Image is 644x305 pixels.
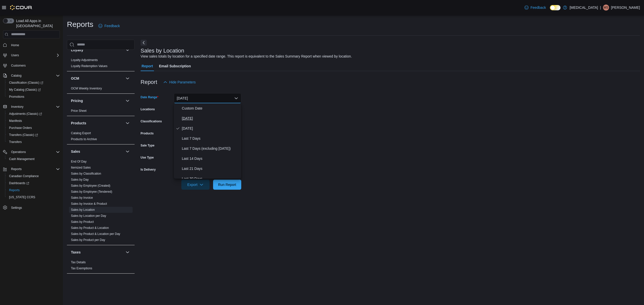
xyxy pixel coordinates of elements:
div: Products [67,130,135,144]
span: OCM Weekly Inventory [71,86,102,90]
span: Sales by Employee (Tendered) [71,190,112,194]
button: Reports [9,166,24,172]
span: Feedback [104,23,120,28]
span: Catalog [9,73,60,79]
a: Tax Exemptions [71,267,92,270]
span: Customers [11,64,26,68]
button: OCM [71,76,124,81]
span: Home [9,42,60,48]
h3: Sales by Location [141,48,184,54]
span: Transfers [9,140,22,144]
span: Cash Management [7,156,60,162]
span: Canadian Compliance [7,173,60,179]
span: Manifests [7,118,60,124]
span: Manifests [9,119,22,123]
span: Last 14 Days [182,156,239,162]
a: Manifests [7,118,24,124]
span: Promotions [9,95,24,99]
span: Products to Archive [71,137,97,141]
button: [DATE] [174,93,241,103]
a: Feedback [96,21,122,31]
span: Customers [9,62,60,69]
span: Sales by Location [71,208,95,212]
a: Adjustments (Classic) [7,111,44,117]
a: Sales by Classification [71,172,101,175]
span: Transfers (Classic) [7,132,60,138]
span: Settings [11,206,22,210]
label: Is Delivery [141,168,156,172]
div: Taxes [67,259,135,273]
div: Sales [67,159,135,245]
button: Taxes [71,250,124,255]
span: Sales by Invoice [71,196,93,200]
span: End Of Day [71,160,87,164]
a: Sales by Location [71,208,95,212]
a: Price Sheet [71,109,87,113]
button: Pricing [125,98,131,104]
button: Sales [71,149,124,154]
span: Hide Parameters [169,80,196,85]
div: Max Swan [603,5,609,11]
span: Classification (Classic) [7,80,60,86]
button: Reports [5,187,62,194]
button: Purchase Orders [5,124,62,131]
button: Manifests [5,117,62,124]
button: Sales [125,148,131,155]
a: Adjustments (Classic) [5,110,62,117]
span: Sales by Day [71,178,89,182]
a: Sales by Product [71,220,94,224]
a: Transfers (Classic) [5,131,62,138]
span: Purchase Orders [7,125,60,131]
span: [DATE] [182,125,239,131]
button: Customers [1,62,62,69]
span: Sales by Product & Location [71,226,109,230]
div: Select listbox [174,103,241,179]
a: Sales by Location per Day [71,214,106,218]
a: My Catalog (Classic) [5,86,62,93]
button: Transfers [5,138,62,145]
a: Reports [7,187,22,193]
span: Operations [11,150,26,154]
a: [US_STATE] CCRS [7,194,37,200]
span: [US_STATE] CCRS [9,195,35,199]
a: Classification (Classic) [7,80,45,86]
p: [PERSON_NAME] [611,5,640,11]
a: Loyalty Adjustments [71,58,98,62]
h3: Products [71,121,86,126]
button: Next [141,40,147,46]
button: Run Report [213,180,241,190]
nav: Complex example [3,39,60,224]
span: Home [11,43,19,47]
h3: Sales [71,149,80,154]
p: | [600,5,601,11]
button: Inventory [9,104,25,110]
button: Products [71,121,124,126]
div: Pricing [67,108,135,116]
button: OCM [125,75,131,81]
h3: Pricing [71,98,83,103]
h3: Report [141,79,157,85]
a: Sales by Invoice & Product [71,202,107,206]
span: Promotions [7,94,60,100]
span: MS [604,5,608,11]
button: Promotions [5,93,62,100]
span: Export [184,180,207,190]
label: Locations [141,107,155,111]
span: Loyalty Redemption Values [71,64,107,68]
button: Cash Management [5,156,62,163]
button: Operations [1,148,62,156]
label: Products [141,131,154,135]
span: Washington CCRS [7,194,60,200]
span: Load All Apps in [GEOGRAPHIC_DATA] [14,18,60,28]
button: Canadian Compliance [5,173,62,180]
button: Catalog [9,73,23,79]
span: Sales by Employee (Created) [71,184,110,188]
a: Sales by Employee (Tendered) [71,190,112,193]
span: Users [9,52,60,58]
span: My Catalog (Classic) [9,88,41,92]
button: Loyalty [125,47,131,53]
a: Tax Details [71,261,86,264]
span: Adjustments (Classic) [7,111,60,117]
span: Last 30 Days [182,176,239,182]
